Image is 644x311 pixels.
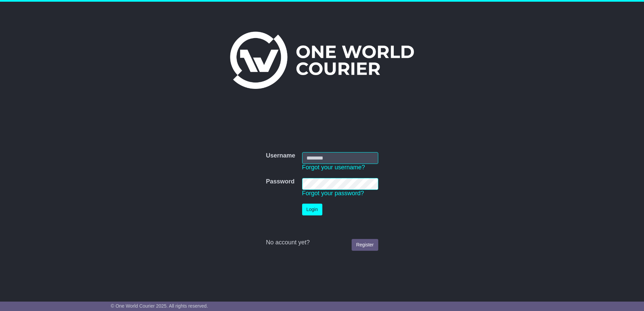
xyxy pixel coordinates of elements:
a: Forgot your username? [302,164,365,171]
label: Username [266,152,295,160]
button: Login [302,204,322,215]
a: Register [352,239,378,251]
img: One World [230,32,414,89]
a: Forgot your password? [302,190,364,197]
span: © One World Courier 2025. All rights reserved. [111,303,208,309]
div: No account yet? [266,239,378,246]
label: Password [266,178,294,185]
